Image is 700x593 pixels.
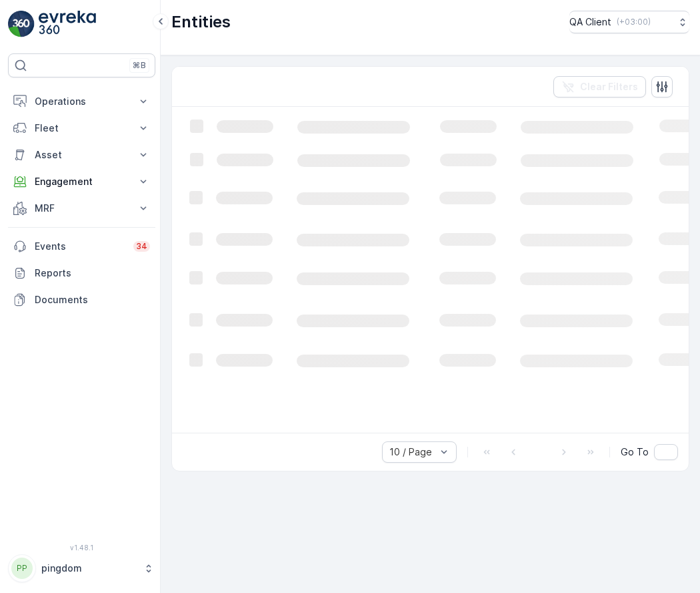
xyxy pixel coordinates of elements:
button: PPpingdom [8,554,155,582]
p: 34 [136,241,147,252]
span: Go To [621,445,649,459]
p: Fleet [35,122,129,135]
img: logo_light-DOdMpM7g.png [39,11,96,37]
p: Asset [35,148,129,162]
img: logo [8,11,35,37]
p: Events [35,240,125,253]
button: Asset [8,142,155,168]
button: Clear Filters [553,76,646,97]
p: Clear Filters [580,80,638,93]
a: Events34 [8,233,155,260]
button: QA Client(+03:00) [569,11,689,33]
button: Operations [8,88,155,115]
p: Reports [35,266,150,280]
button: Fleet [8,115,155,142]
p: ( +03:00 ) [617,17,651,27]
a: Reports [8,260,155,286]
p: MRF [35,202,129,215]
p: ⌘B [133,60,146,71]
button: MRF [8,195,155,222]
p: QA Client [569,15,611,29]
span: v 1.48.1 [8,544,155,552]
p: pingdom [41,562,137,575]
p: Operations [35,95,129,108]
p: Engagement [35,175,129,188]
p: Documents [35,293,150,307]
p: Entities [171,11,231,33]
button: Engagement [8,168,155,195]
a: Documents [8,286,155,313]
div: PP [11,558,33,579]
